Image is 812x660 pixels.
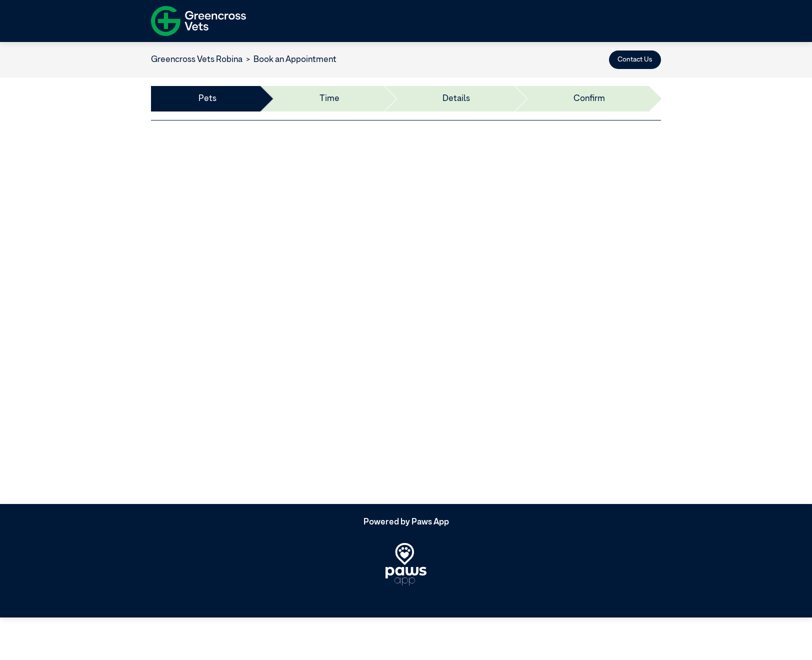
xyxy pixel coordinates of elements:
a: Greencross Vets Robina [151,55,242,64]
button: Contact Us [609,50,661,69]
img: PawsApp [385,543,426,585]
li: Book an Appointment [242,53,336,66]
a: Pets [198,92,216,105]
h5: Powered by Paws App [151,517,661,527]
nav: breadcrumb [151,53,336,66]
img: f-logo [151,2,246,39]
